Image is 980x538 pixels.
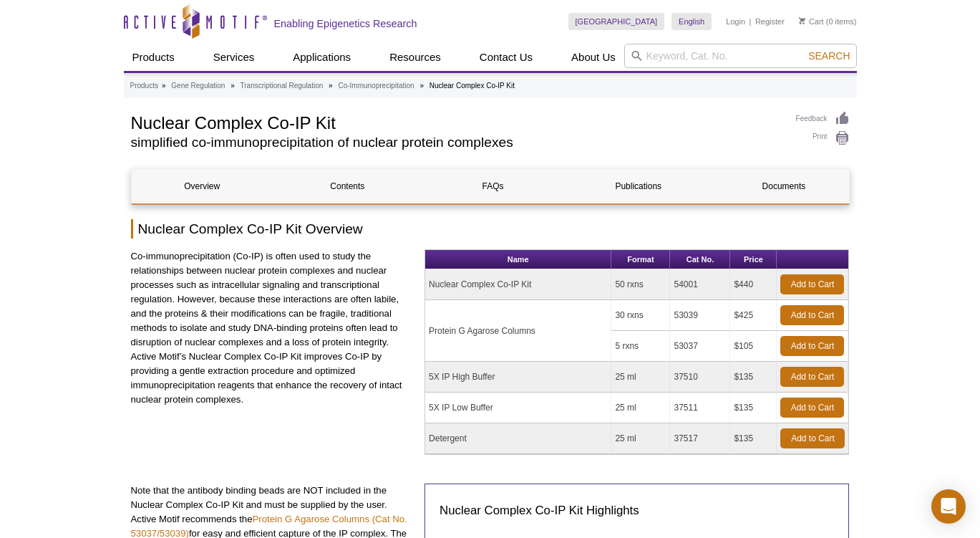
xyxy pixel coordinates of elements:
a: About Us [563,44,624,71]
a: Products [130,80,158,92]
td: 37511 [670,393,730,423]
th: Name [425,250,611,269]
a: Add to Cart [780,305,844,325]
a: Login [726,16,745,27]
td: 30 rxns [611,300,670,331]
a: Cart [799,16,824,27]
td: 54001 [670,269,730,300]
td: 5X IP Low Buffer [425,393,611,423]
li: | [749,13,752,30]
span: Search [808,50,850,62]
a: Publications [568,169,709,203]
li: » [329,82,333,90]
td: 37510 [670,362,730,393]
li: » [162,82,166,90]
td: $105 [730,331,777,362]
a: English [671,13,712,30]
th: Format [611,250,670,269]
a: Applications [284,44,359,71]
img: Your Cart [799,17,805,24]
a: [GEOGRAPHIC_DATA] [568,13,665,30]
li: (0 items) [799,13,857,30]
a: Add to Cart [780,398,844,418]
td: $135 [730,362,777,393]
h1: Nuclear Complex Co-IP Kit [131,111,782,133]
td: 5 rxns [611,331,670,362]
td: 25 ml [611,362,670,393]
a: Feedback [796,111,850,127]
a: Resources [381,44,450,71]
a: Overview [132,169,273,203]
h2: Nuclear Complex Co-IP Kit Overview [131,219,850,239]
a: Services [205,44,263,71]
a: Add to Cart [780,274,844,294]
td: $425 [730,300,777,331]
p: Co-immunoprecipitation (Co-IP) is often used to study the relationships between nuclear protein c... [131,249,414,407]
li: » [419,82,424,90]
button: Search [804,49,854,62]
td: 25 ml [611,423,670,454]
h2: Enabling Epigenetics Research [274,17,417,30]
a: Add to Cart [780,428,845,448]
th: Price [730,250,777,269]
td: $135 [730,423,777,454]
a: Documents [713,169,854,203]
td: $135 [730,393,777,423]
td: 37517 [670,423,730,454]
td: 53039 [670,300,730,331]
td: 5X IP High Buffer [425,362,611,393]
th: Cat No. [670,250,730,269]
li: Nuclear Complex Co-IP Kit [430,82,515,90]
h3: Nuclear Complex Co-IP Kit Highlights [440,502,834,519]
h2: simplified co-immunoprecipitation of nuclear protein complexes [131,136,782,149]
td: 53037 [670,331,730,362]
td: 25 ml [611,393,670,423]
td: Nuclear Complex Co-IP Kit [425,269,611,300]
a: Gene Regulation [171,80,225,92]
td: $440 [730,269,777,300]
td: Protein G Agarose Columns [425,300,611,362]
td: 50 rxns [611,269,670,300]
input: Keyword, Cat. No. [624,44,857,68]
a: Contact Us [471,44,541,71]
a: FAQs [422,169,563,203]
a: Add to Cart [780,336,844,356]
a: Transcriptional Regulation [241,80,324,92]
li: » [231,82,235,90]
a: Print [796,130,850,146]
div: Open Intercom Messenger [931,489,966,524]
a: Add to Cart [780,367,844,387]
a: Contents [277,169,418,203]
a: Co-Immunoprecipitation [338,80,414,92]
a: Register [755,16,785,27]
a: Products [124,44,183,71]
td: Detergent [425,423,611,454]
